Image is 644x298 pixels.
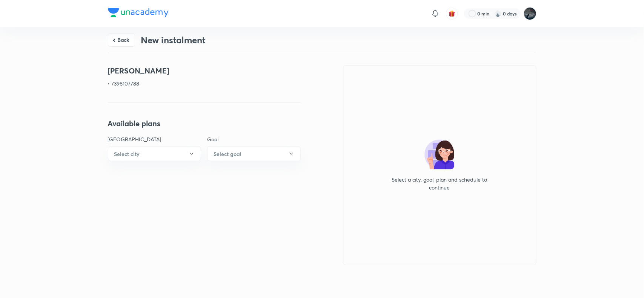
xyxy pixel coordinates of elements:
[108,146,201,161] button: Select city
[108,79,301,87] p: • 7396107788
[387,176,492,191] p: Select a city, goal, plan and schedule to continue
[108,65,301,76] h4: [PERSON_NAME]
[141,35,206,46] h3: New instalment
[207,146,301,161] button: Select goal
[214,150,241,158] h6: Select goal
[524,7,536,20] img: Subrahmanyam Mopidevi
[446,8,458,20] button: avatar
[108,33,135,47] button: Back
[424,139,455,170] img: no-plan-selected
[108,8,169,17] img: Company Logo
[114,150,140,158] h6: Select city
[449,10,455,17] img: avatar
[494,10,502,17] img: streak
[108,8,169,19] a: Company Logo
[108,118,301,129] h4: Available plans
[207,135,301,143] p: Goal
[108,135,201,143] p: [GEOGRAPHIC_DATA]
